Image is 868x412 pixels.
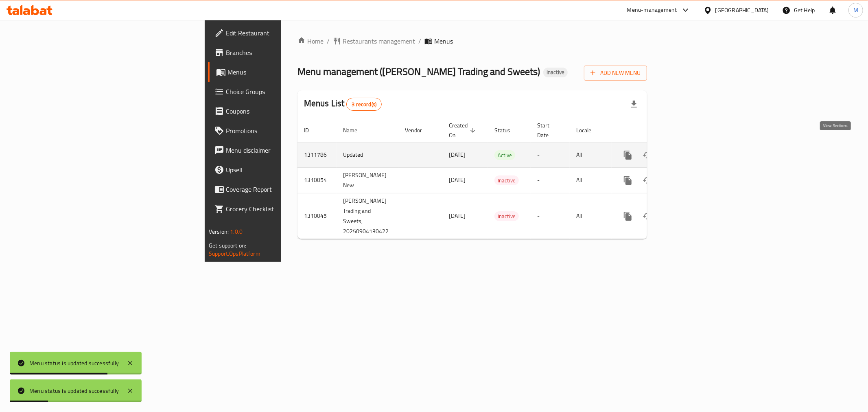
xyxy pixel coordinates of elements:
span: Coupons [226,106,343,116]
span: Edit Restaurant [226,28,343,38]
a: Menus [208,62,350,82]
a: Upsell [208,160,350,180]
span: Active [494,151,515,160]
span: Menus [227,67,343,77]
span: Branches [226,48,343,57]
span: Menu disclaimer [226,145,343,155]
td: - [531,193,570,239]
span: Locale [576,125,602,135]
td: Updated [337,142,398,167]
span: [DATE] [449,149,466,160]
td: All [570,193,612,239]
div: Inactive [494,175,519,185]
span: Version: [209,226,229,237]
span: Add New Menu [590,68,641,78]
span: Coverage Report [226,184,343,194]
div: Inactive [543,68,568,77]
span: Menu management ( [PERSON_NAME] Trading and Sweets ) [297,62,540,81]
a: Coverage Report [208,180,350,199]
a: Menu disclaimer [208,140,350,160]
td: [PERSON_NAME] Trading and Sweets, 20250904130422 [337,193,398,239]
span: Menus [434,36,453,46]
li: / [418,36,421,46]
a: Choice Groups [208,82,350,101]
nav: breadcrumb [297,36,647,46]
div: [GEOGRAPHIC_DATA] [715,6,769,15]
span: 1.0.0 [230,226,243,237]
h2: Menus List [304,97,382,111]
th: Actions [612,118,703,143]
span: 3 record(s) [347,101,381,108]
span: [DATE] [449,175,466,185]
span: Restaurants management [343,36,415,46]
span: Inactive [494,212,519,221]
span: Inactive [494,176,519,185]
span: Upsell [226,165,343,175]
span: ID [304,125,319,135]
button: more [618,171,638,190]
div: Total records count [346,98,382,111]
button: more [618,145,638,165]
td: All [570,142,612,167]
a: Promotions [208,121,350,140]
a: Support.OpsPlatform [209,248,260,259]
span: Grocery Checklist [226,204,343,214]
span: Get support on: [209,240,246,251]
div: Menu status is updated successfully [29,359,119,368]
button: Change Status [638,145,657,165]
td: - [531,142,570,167]
span: Promotions [226,126,343,136]
span: Created On [449,121,478,140]
span: Inactive [543,69,568,76]
span: Name [343,125,368,135]
a: Grocery Checklist [208,199,350,219]
button: more [618,206,638,226]
a: Edit Restaurant [208,23,350,43]
a: Coupons [208,101,350,121]
a: Branches [208,43,350,62]
a: Restaurants management [333,36,415,46]
div: Menu-management [627,5,677,15]
div: Menu status is updated successfully [29,386,119,395]
td: - [531,167,570,193]
button: Change Status [638,171,657,190]
span: Start Date [537,121,560,140]
td: [PERSON_NAME] New [337,167,398,193]
span: Status [494,125,521,135]
span: [DATE] [449,210,466,221]
span: M [853,6,858,15]
button: Add New Menu [584,66,647,81]
table: enhanced table [297,118,703,239]
span: Vendor [405,125,433,135]
span: Choice Groups [226,87,343,96]
button: Change Status [638,206,657,226]
td: All [570,167,612,193]
div: Active [494,150,515,160]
